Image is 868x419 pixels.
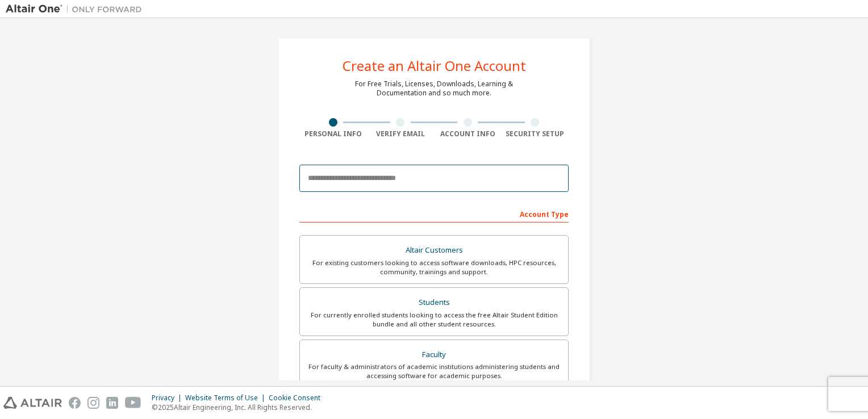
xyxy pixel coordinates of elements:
[152,403,327,412] p: © 2025 Altair Engineering, Inc. All Rights Reserved.
[185,393,269,403] div: Website Terms of Use
[502,129,569,139] div: Security Setup
[3,397,62,409] img: altair_logo.svg
[6,3,148,15] img: Altair One
[69,397,81,409] img: facebook.svg
[367,129,435,139] div: Verify Email
[299,129,367,139] div: Personal Info
[299,204,569,223] div: Account Type
[307,362,561,380] div: For faculty & administrators of academic institutions administering students and accessing softwa...
[307,258,561,276] div: For existing customers looking to access software downloads, HPC resources, community, trainings ...
[434,129,502,139] div: Account Info
[355,79,513,98] div: For Free Trials, Licenses, Downloads, Learning & Documentation and so much more.
[307,295,561,311] div: Students
[343,59,526,73] div: Create an Altair One Account
[106,397,118,409] img: linkedin.svg
[307,311,561,329] div: For currently enrolled students looking to access the free Altair Student Edition bundle and all ...
[269,393,327,403] div: Cookie Consent
[307,347,561,363] div: Faculty
[125,397,141,409] img: youtube.svg
[307,242,561,258] div: Altair Customers
[152,393,185,403] div: Privacy
[87,397,99,409] img: instagram.svg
